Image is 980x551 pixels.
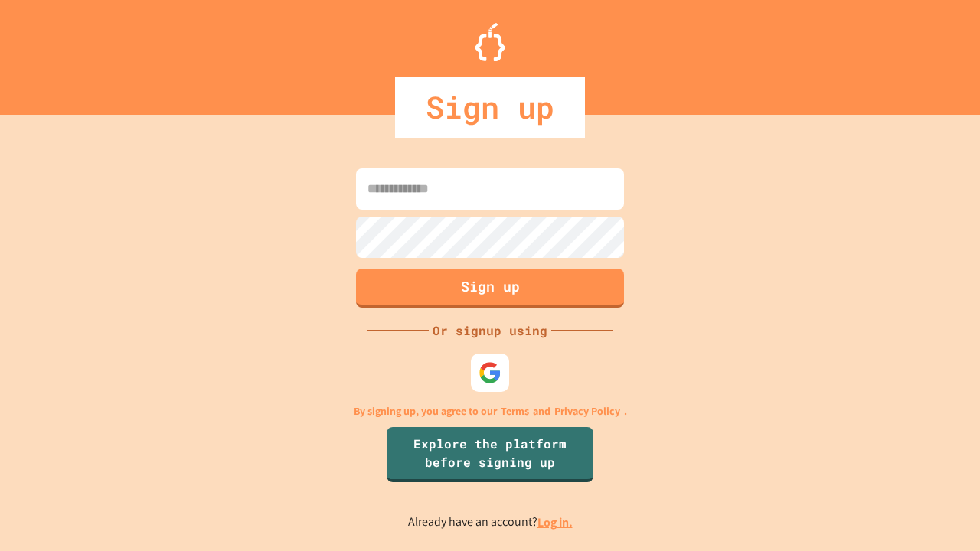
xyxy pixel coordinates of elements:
[395,77,585,138] div: Sign up
[537,514,573,530] a: Log in.
[475,23,505,61] img: Logo.svg
[387,427,593,482] a: Explore the platform before signing up
[429,321,551,340] div: Or signup using
[408,513,573,532] p: Already have an account?
[554,403,620,419] a: Privacy Policy
[354,403,627,419] p: By signing up, you agree to our and .
[501,403,529,419] a: Terms
[356,269,624,308] button: Sign up
[479,361,501,384] img: google-icon.svg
